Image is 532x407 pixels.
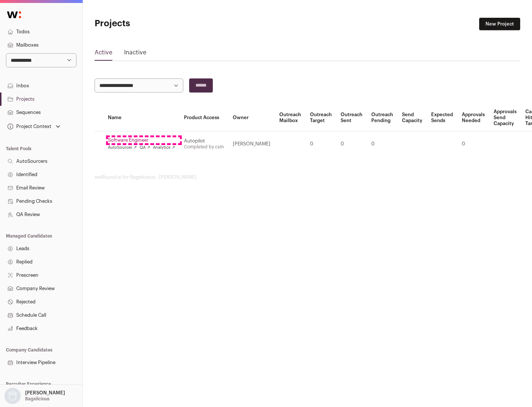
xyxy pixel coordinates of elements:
[398,104,427,131] th: Send Capacity
[95,18,236,30] h1: Projects
[140,145,150,151] a: QA ↗
[275,104,306,131] th: Outreach Mailbox
[3,7,25,22] img: Wellfound
[457,104,489,131] th: Approvals Needed
[489,104,521,131] th: Approvals Send Capacity
[95,48,112,60] a: Active
[124,48,146,60] a: Inactive
[25,396,50,402] p: Bagelicious
[4,388,21,404] img: nopic.png
[180,104,228,131] th: Product Access
[108,145,137,151] a: AutoSourcer ↗
[367,104,398,131] th: Outreach Pending
[184,145,224,149] a: Completed by csm
[228,131,275,157] td: [PERSON_NAME]
[25,390,65,396] p: [PERSON_NAME]
[95,174,520,180] footer: wellfound:ai for Bagelicious - [PERSON_NAME]
[103,104,180,131] th: Name
[3,388,66,404] button: Open dropdown
[6,124,51,129] div: Project Context
[479,18,520,30] a: New Project
[336,104,367,131] th: Outreach Sent
[228,104,275,131] th: Owner
[184,138,224,144] div: Autopilot
[153,145,175,151] a: Analytics ↗
[457,131,489,157] td: 0
[367,131,398,157] td: 0
[108,137,175,143] a: Software Engineer
[336,131,367,157] td: 0
[427,104,457,131] th: Expected Sends
[306,104,336,131] th: Outreach Target
[6,121,62,132] button: Open dropdown
[306,131,336,157] td: 0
